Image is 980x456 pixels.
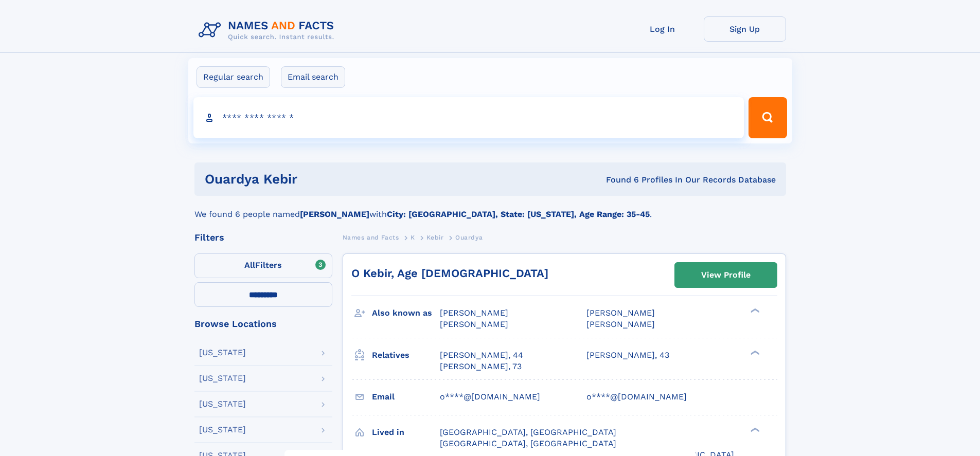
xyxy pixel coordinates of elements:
[281,66,345,88] label: Email search
[194,233,332,242] div: Filters
[440,439,616,448] span: [GEOGRAPHIC_DATA], [GEOGRAPHIC_DATA]
[749,97,787,138] button: Search Button
[440,308,508,318] span: [PERSON_NAME]
[586,350,669,361] a: [PERSON_NAME], 43
[197,66,270,88] label: Regular search
[440,427,616,437] span: [GEOGRAPHIC_DATA], [GEOGRAPHIC_DATA]
[351,267,548,280] a: O Kebir, Age [DEMOGRAPHIC_DATA]
[748,307,760,314] div: ❯
[199,400,246,408] div: [US_STATE]
[387,209,650,219] b: City: [GEOGRAPHIC_DATA], State: [US_STATE], Age Range: 35-45
[411,234,415,241] span: K
[343,231,399,244] a: Names and Facts
[748,426,760,433] div: ❯
[440,361,522,372] a: [PERSON_NAME], 73
[452,174,776,186] div: Found 6 Profiles In Our Records Database
[675,263,777,287] a: View Profile
[704,16,786,42] a: Sign Up
[199,374,246,382] div: [US_STATE]
[244,260,255,270] span: All
[455,234,483,241] span: Ouardya
[194,253,332,278] label: Filters
[372,388,440,406] h3: Email
[426,231,443,244] a: Kebir
[300,209,369,219] b: [PERSON_NAME]
[586,319,655,329] span: [PERSON_NAME]
[199,426,246,434] div: [US_STATE]
[194,196,786,221] div: We found 6 people named with .
[194,16,343,44] img: Logo Names and Facts
[193,97,744,138] input: search input
[372,346,440,364] h3: Relatives
[426,234,443,241] span: Kebir
[621,16,704,42] a: Log In
[701,263,751,287] div: View Profile
[372,304,440,322] h3: Also known as
[199,349,246,357] div: [US_STATE]
[440,350,523,361] a: [PERSON_NAME], 44
[440,319,508,329] span: [PERSON_NAME]
[411,231,415,244] a: K
[372,424,440,441] h3: Lived in
[586,308,655,318] span: [PERSON_NAME]
[205,173,452,186] h1: ouardya kebir
[748,349,760,356] div: ❯
[194,319,332,329] div: Browse Locations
